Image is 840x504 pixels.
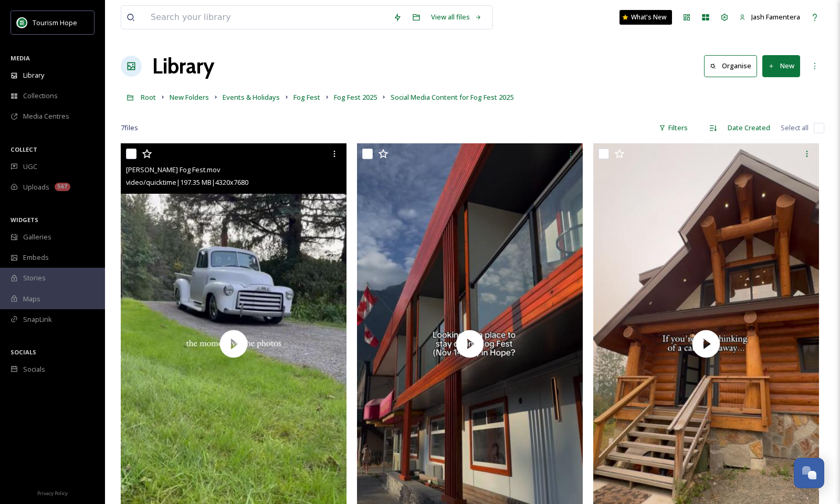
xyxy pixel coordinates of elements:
span: Library [23,70,44,80]
a: Privacy Policy [37,486,68,499]
span: [PERSON_NAME] Fog Fest.mov [126,165,220,174]
span: MEDIA [10,54,30,62]
span: New Folders [170,92,209,102]
span: Privacy Policy [37,490,68,497]
span: Socials [23,364,45,374]
span: Embeds [23,253,49,262]
span: Galleries [23,232,51,242]
a: What's New [619,10,672,25]
a: Fog Fest 2025 [334,91,377,103]
span: Uploads [23,182,49,192]
a: Social Media Content for Fog Fest 2025 [391,91,513,103]
span: video/quicktime | 197.35 MB | 4320 x 7680 [126,177,248,187]
span: Tourism Hope [33,18,77,27]
span: Stories [23,273,46,283]
a: Jash Famentera [734,7,805,27]
span: SnapLink [23,314,52,324]
span: Select all [781,123,808,133]
span: COLLECT [10,145,37,153]
span: SOCIALS [10,348,36,356]
a: View all files [426,7,487,27]
a: Fog Fest [293,91,320,103]
span: Events & Holidays [223,92,280,102]
span: Collections [23,91,58,101]
span: Fog Fest 2025 [334,92,377,102]
span: Fog Fest [293,92,320,102]
span: Root [141,92,156,102]
span: Media Centres [23,111,69,121]
button: Organise [704,55,757,77]
div: Date Created [722,118,775,138]
a: New Folders [170,91,209,103]
img: logo.png [17,17,27,28]
a: Events & Holidays [223,91,280,103]
input: Search your library [145,6,388,29]
span: Jash Famentera [751,12,800,22]
button: New [762,55,800,77]
span: 7 file s [121,123,138,133]
span: WIDGETS [10,216,38,224]
a: Library [152,50,214,82]
button: Open Chat [794,458,824,488]
span: Social Media Content for Fog Fest 2025 [391,92,513,102]
div: 567 [55,183,70,191]
div: Filters [654,118,693,138]
a: Root [141,91,156,103]
span: UGC [23,162,37,172]
span: Maps [23,294,40,304]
